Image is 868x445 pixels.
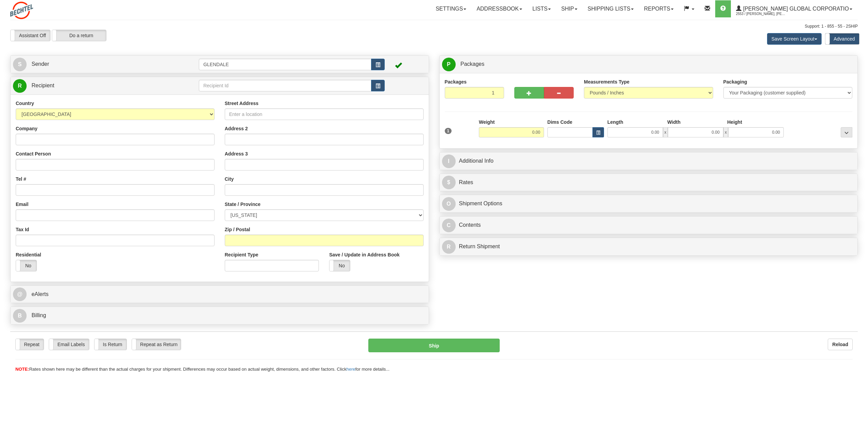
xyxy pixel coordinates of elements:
[828,339,853,350] button: Reload
[471,0,527,17] a: Addressbook
[852,188,867,257] iframe: chat widget
[607,119,623,125] label: Length
[16,260,36,271] label: No
[727,119,742,125] label: Height
[460,61,484,67] span: Packages
[13,309,27,323] span: B
[94,339,127,350] label: Is Return
[445,128,452,134] span: 1
[15,367,29,372] span: NOTE:
[442,154,456,168] span: I
[10,366,858,373] div: Rates shown here may be different than the actual charges for your shipment. Differences may occu...
[225,125,248,132] label: Address 2
[16,150,51,157] label: Contact Person
[584,78,630,85] label: Measurements Type
[10,2,33,19] img: logo2553.jpg
[667,119,680,125] label: Width
[16,251,41,258] label: Residential
[841,127,852,137] div: ...
[31,291,48,297] span: eAlerts
[225,201,261,208] label: State / Province
[16,226,29,233] label: Tax Id
[13,57,199,71] a: S Sender
[547,119,572,125] label: Dims Code
[368,339,499,352] button: Ship
[13,287,426,301] a: @ eAlerts
[723,127,728,137] span: x
[11,30,50,41] label: Assistant Off
[527,0,556,17] a: Lists
[13,79,27,93] span: R
[639,0,679,17] a: Reports
[736,11,787,17] span: 2553 / [PERSON_NAME], [PERSON_NAME]
[199,59,371,70] input: Sender Id
[132,339,181,350] label: Repeat as Return
[31,312,46,318] span: Billing
[225,176,234,182] label: City
[16,100,34,107] label: Country
[445,78,467,85] label: Packages
[442,58,456,71] span: P
[225,150,248,157] label: Address 3
[479,119,495,125] label: Weight
[16,201,28,208] label: Email
[442,154,855,168] a: IAdditional Info
[31,61,49,67] span: Sender
[16,125,38,132] label: Company
[225,251,259,258] label: Recipient Type
[10,24,858,29] div: Support: 1 - 855 - 55 - 2SHIP
[442,197,456,211] span: O
[832,342,848,347] b: Reload
[347,367,355,372] a: here
[723,78,747,85] label: Packaging
[329,260,350,271] label: No
[442,176,855,190] a: $Rates
[13,79,178,93] a: R Recipient
[442,176,456,189] span: $
[13,287,27,301] span: @
[329,251,399,258] label: Save / Update in Address Book
[442,218,855,232] a: CContents
[225,226,250,233] label: Zip / Postal
[741,6,849,12] span: [PERSON_NAME] Global Corporatio
[556,0,582,17] a: Ship
[16,176,26,182] label: Tel #
[49,339,89,350] label: Email Labels
[731,0,857,17] a: [PERSON_NAME] Global Corporatio 2553 / [PERSON_NAME], [PERSON_NAME]
[430,0,471,17] a: Settings
[13,309,426,323] a: B Billing
[225,100,259,107] label: Street Address
[663,127,668,137] span: x
[225,108,424,120] input: Enter a location
[199,80,371,91] input: Recipient Id
[13,58,27,71] span: S
[583,0,639,17] a: Shipping lists
[825,33,859,44] label: Advanced
[442,219,456,232] span: C
[442,240,855,254] a: RReturn Shipment
[442,57,855,71] a: P Packages
[767,33,822,45] button: Save Screen Layout
[442,197,855,211] a: OShipment Options
[442,240,456,254] span: R
[16,339,44,350] label: Repeat
[52,30,106,41] label: Do a return
[31,83,54,88] span: Recipient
